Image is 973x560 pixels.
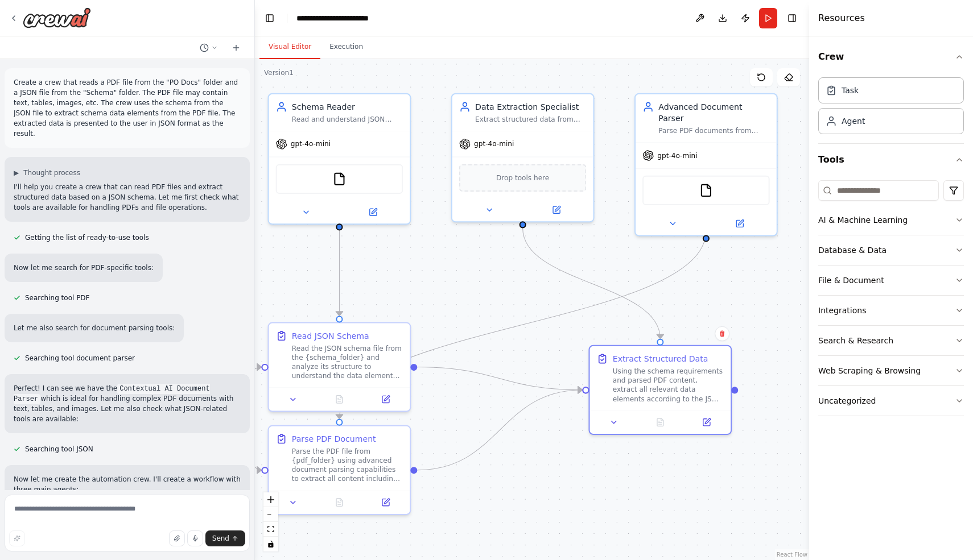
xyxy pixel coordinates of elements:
[292,344,403,380] div: Read the JSON schema file from the {schema_folder} and analyze its structure to understand the da...
[658,126,769,135] div: Parse PDF documents from {pdf_folder} by intelligently reading and interpreting document content,...
[366,392,405,406] button: Open in side panel
[818,11,865,25] h4: Resources
[263,537,278,551] button: toggle interactivity
[187,530,203,546] button: Click to speak your automation idea
[818,144,964,176] button: Tools
[268,425,411,515] div: Parse PDF DocumentParse the PDF file from {pdf_folder} using advanced document parsing capabiliti...
[818,326,964,355] button: Search & Research
[475,115,586,124] div: Extract structured data from parsed PDF content according to the provided JSON schema requirement...
[195,41,222,55] button: Switch to previous chat
[818,266,964,295] button: File & Document
[818,235,964,265] button: Database & Data
[14,168,80,177] button: ▶Thought process
[14,383,241,424] p: Perfect! I can see we have the which is ideal for handling complex PDF documents with text, table...
[699,184,713,197] img: FileReadTool
[517,228,666,338] g: Edge from 7106485e-9322-4715-9220-c685217df5d5 to 64911592-8f6e-45eb-b64c-05e61ce93582
[25,445,93,454] span: Searching tool JSON
[14,323,175,333] p: Let me also search for document parsing tools:
[292,115,403,124] div: Read and understand JSON schema files from the {schema_folder} to define data extraction requirem...
[25,354,135,363] span: Searching tool document parser
[613,353,708,364] div: Extract Structured Data
[340,205,405,219] button: Open in side panel
[475,101,586,113] div: Data Extraction Specialist
[14,263,154,273] p: Now let me search for PDF-specific tools:
[842,115,865,127] div: Agent
[613,367,724,403] div: Using the schema requirements and parsed PDF content, extract all relevant data elements accordin...
[224,362,261,412] g: Edge from triggers to cab4e7c9-6f5c-4bde-a8dd-5bd10f9ebf66
[777,551,807,558] a: React Flow attribution
[818,335,893,346] div: Search & Research
[658,101,769,124] div: Advanced Document Parser
[818,395,876,406] div: Uncategorized
[14,77,241,139] p: Create a crew that reads a PDF file from the "PO Docs" folder and a JSON file from the "Schema" f...
[292,330,369,342] div: Read JSON Schema
[315,496,364,509] button: No output available
[784,10,800,26] button: Hide right sidebar
[818,275,884,286] div: File & Document
[842,85,859,96] div: Task
[707,217,772,230] button: Open in side panel
[524,203,589,217] button: Open in side panel
[14,168,19,177] span: ▶
[263,522,278,537] button: fit view
[212,534,229,543] span: Send
[268,322,411,412] div: Read JSON SchemaRead the JSON schema file from the {schema_folder} and analyze its structure to u...
[14,182,241,213] p: I'll help you create a crew that can read PDF files and extract structured data based on a JSON s...
[263,492,278,507] button: zoom in
[818,244,887,256] div: Database & Data
[264,68,294,77] div: Version 1
[818,356,964,385] button: Web Scraping & Browsing
[474,139,514,148] span: gpt-4o-mini
[496,172,549,184] span: Drop tools here
[687,416,726,429] button: Open in side panel
[262,10,278,26] button: Hide left sidebar
[818,41,964,73] button: Crew
[292,101,403,113] div: Schema Reader
[333,230,712,418] g: Edge from 2062392f-c4f2-4acd-a096-b5533f82967d to b59635fd-977c-4027-b5e6-60ed6ad66aff
[417,384,582,476] g: Edge from b59635fd-977c-4027-b5e6-60ed6ad66aff to 64911592-8f6e-45eb-b64c-05e61ce93582
[25,233,149,242] span: Getting the list of ready-to-use tools
[259,35,320,59] button: Visual Editor
[23,168,80,177] span: Thought process
[25,293,90,302] span: Searching tool PDF
[818,305,866,316] div: Integrations
[636,416,685,429] button: No output available
[292,447,403,483] div: Parse the PDF file from {pdf_folder} using advanced document parsing capabilities to extract all ...
[268,93,411,225] div: Schema ReaderRead and understand JSON schema files from the {schema_folder} to define data extrac...
[451,93,595,223] div: Data Extraction SpecialistExtract structured data from parsed PDF content according to the provid...
[227,41,245,55] button: Start a new chat
[263,507,278,522] button: zoom out
[818,214,908,226] div: AI & Machine Learning
[14,384,210,404] code: Contextual AI Document Parser
[332,172,346,186] img: FileReadTool
[818,296,964,325] button: Integrations
[263,492,278,551] div: React Flow controls
[291,139,331,148] span: gpt-4o-mini
[715,326,729,341] button: Delete node
[320,35,372,59] button: Execution
[333,230,345,316] g: Edge from ba201414-b3e3-4b6f-9984-9847dbe879ca to cab4e7c9-6f5c-4bde-a8dd-5bd10f9ebf66
[292,433,376,445] div: Parse PDF Document
[657,151,697,160] span: gpt-4o-mini
[23,7,91,28] img: Logo
[169,530,185,546] button: Upload files
[417,362,582,396] g: Edge from cab4e7c9-6f5c-4bde-a8dd-5bd10f9ebf66 to 64911592-8f6e-45eb-b64c-05e61ce93582
[205,530,245,546] button: Send
[9,530,25,546] button: Improve this prompt
[14,474,241,495] p: Now let me create the automation crew. I'll create a workflow with three main agents:
[818,205,964,235] button: AI & Machine Learning
[818,73,964,143] div: Crew
[818,176,964,425] div: Tools
[634,93,778,237] div: Advanced Document ParserParse PDF documents from {pdf_folder} by intelligently reading and interp...
[296,13,369,24] nav: breadcrumb
[366,496,405,509] button: Open in side panel
[818,365,921,376] div: Web Scraping & Browsing
[588,345,732,435] div: Extract Structured DataUsing the schema requirements and parsed PDF content, extract all relevant...
[315,392,364,406] button: No output available
[818,386,964,416] button: Uncategorized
